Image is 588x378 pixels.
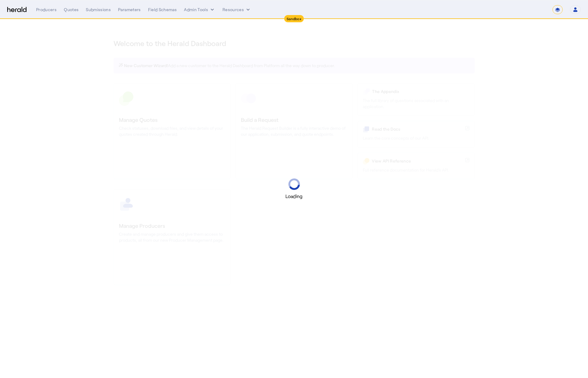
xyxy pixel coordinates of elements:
div: Quotes [64,7,79,13]
div: Producers [36,7,57,13]
div: Field Schemas [148,7,177,13]
div: Parameters [118,7,141,13]
button: internal dropdown menu [184,7,215,13]
div: Sandbox [284,15,304,22]
button: Resources dropdown menu [222,7,251,13]
img: Herald Logo [7,7,26,13]
div: Submissions [86,7,111,13]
